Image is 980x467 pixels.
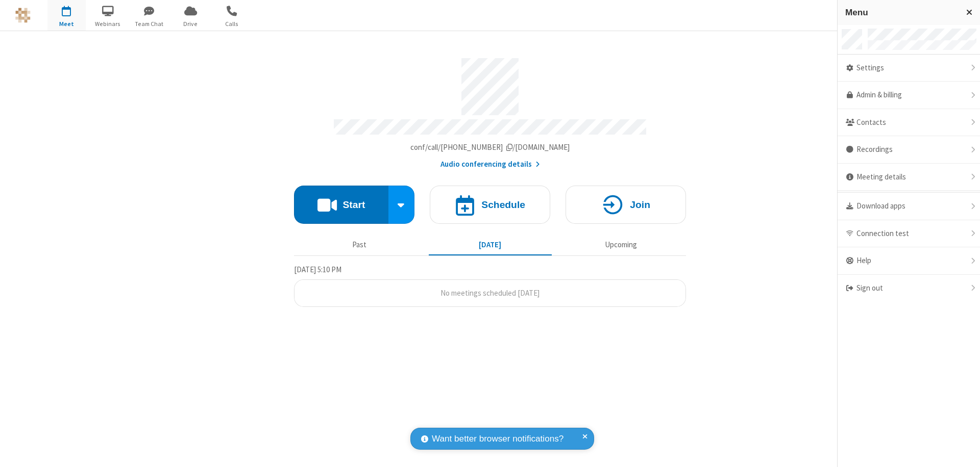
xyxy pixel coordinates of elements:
button: Copy my meeting room linkCopy my meeting room link [410,142,570,153]
h4: Schedule [481,200,525,210]
h4: Start [342,200,365,210]
section: Today's Meetings [294,264,686,307]
div: Start conference options [388,186,415,224]
div: Sign out [838,275,980,302]
span: Webinars [89,19,127,29]
span: Want better browser notifications? [432,432,563,446]
div: Help [838,247,980,275]
button: Join [566,186,686,224]
button: Start [294,186,388,224]
button: Upcoming [559,235,682,254]
div: Recordings [838,136,980,164]
section: Account details [294,50,686,170]
div: Connection test [838,220,980,248]
div: Meeting details [838,164,980,191]
button: Past [298,235,421,254]
span: [DATE] 5:10 PM [294,265,341,274]
span: No meetings scheduled [DATE] [440,288,540,298]
span: Team Chat [130,19,168,29]
span: Meet [47,19,86,29]
img: QA Selenium DO NOT DELETE OR CHANGE [15,8,31,23]
h4: Join [630,200,650,210]
div: Settings [838,55,980,82]
iframe: Chat [954,440,972,460]
button: Audio conferencing details [440,159,540,170]
span: Copy my meeting room link [410,142,570,152]
h3: Menu [845,8,957,17]
button: [DATE] [429,235,552,254]
div: Download apps [838,193,980,220]
div: Contacts [838,109,980,137]
span: Calls [213,19,251,29]
a: Admin & billing [838,82,980,109]
span: Drive [171,19,210,29]
button: Schedule [430,186,550,224]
